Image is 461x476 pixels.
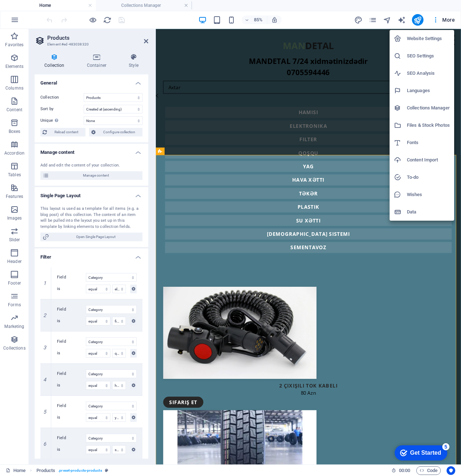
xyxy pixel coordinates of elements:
div: Get Started [21,8,52,14]
div: 5 [53,1,61,9]
div: Get Started 5 items remaining, 0% complete [6,4,58,19]
h6: SEO Settings [407,52,450,60]
h6: Fonts [407,138,450,147]
h6: Content Import [407,156,450,164]
h6: Data [407,208,450,216]
h6: Wishes [407,190,450,199]
h6: Collections Manager [407,104,450,112]
h6: Website Settings [407,34,450,43]
h6: Files & Stock Photos [407,121,450,130]
h6: SEO Analysis [407,69,450,78]
h6: To-do [407,173,450,182]
h6: Languages [407,86,450,95]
